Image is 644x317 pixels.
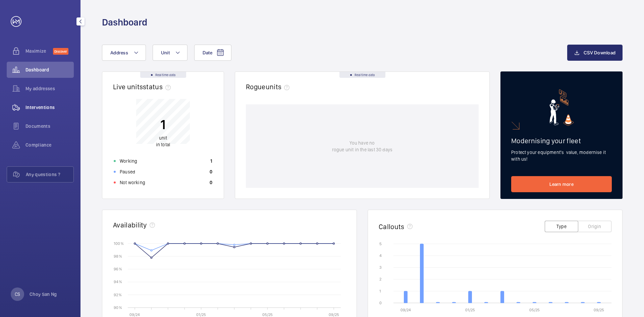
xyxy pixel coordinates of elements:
button: Address [102,45,146,61]
h2: Availability [113,221,147,229]
span: Unit [161,50,170,55]
p: Choy San Ng [30,291,57,298]
h2: Modernising your fleet [511,137,612,145]
text: 05/25 [262,312,273,317]
button: Type [545,221,578,232]
p: 1 [156,116,170,133]
span: Compliance [25,142,74,148]
p: Not working [120,179,145,186]
text: 5 [379,242,382,246]
h2: Callouts [379,222,405,231]
text: 2 [379,277,381,281]
text: 92 % [114,292,122,297]
h2: Live units [113,83,173,91]
span: status [143,83,173,91]
span: Any questions ? [26,171,73,178]
button: CSV Download [567,45,623,61]
span: Address [110,50,128,55]
span: CSV Download [584,50,615,55]
span: Documents [25,123,74,129]
span: Maximize [25,48,53,54]
p: 0 [210,179,212,186]
text: 01/25 [196,312,206,317]
span: Dashboard [25,66,74,73]
text: 98 % [114,254,122,259]
button: Origin [578,221,611,232]
span: Interventions [25,104,74,111]
text: 09/25 [594,308,604,312]
text: 96 % [114,267,122,271]
img: marketing-card.svg [549,89,574,126]
text: 0 [379,301,382,305]
text: 3 [379,265,382,270]
p: Working [120,158,137,164]
span: My addresses [25,85,74,92]
p: CS [15,291,20,298]
a: Learn more [511,176,612,192]
text: 100 % [114,241,124,246]
button: Unit [153,45,187,61]
span: Date [203,50,212,55]
span: Discover [53,48,68,55]
h2: Rogue [246,83,292,91]
text: 90 % [114,305,122,310]
span: units [266,83,292,91]
text: 01/25 [465,308,475,312]
div: Real time data [140,72,186,78]
p: You have no rogue unit in the last 30 days [332,140,392,153]
p: 1 [210,158,212,164]
button: Date [194,45,231,61]
text: 4 [379,253,382,258]
text: 09/24 [129,312,140,317]
span: unit [159,135,167,141]
text: 09/25 [329,312,339,317]
text: 1 [379,289,381,294]
p: Protect your equipment's value, modernise it with us! [511,149,612,162]
text: 09/24 [400,308,411,312]
div: Real time data [339,72,385,78]
text: 05/25 [529,308,540,312]
p: Paused [120,168,135,175]
p: 0 [210,168,212,175]
h1: Dashboard [102,16,147,29]
text: 94 % [114,279,122,284]
p: in total [156,135,170,148]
